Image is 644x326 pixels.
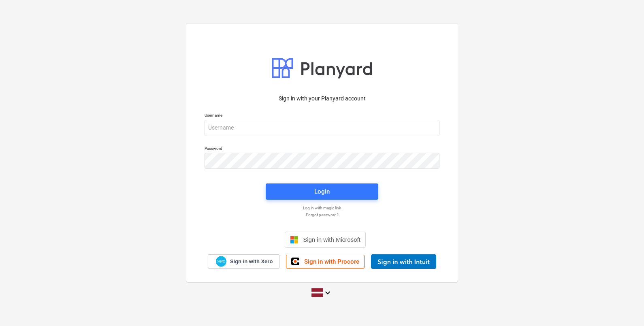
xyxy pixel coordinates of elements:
a: Log in with magic link [200,205,444,211]
button: Login [266,183,378,200]
span: Sign in with Procore [304,258,359,265]
img: Microsoft logo [290,236,298,244]
p: Password [205,146,439,153]
p: Username [205,113,439,119]
div: Login [314,186,330,197]
a: Forgot password? [200,212,444,217]
input: Username [205,120,439,136]
span: Sign in with Microsoft [303,236,360,243]
img: Xero logo [216,256,226,267]
a: Sign in with Procore [286,255,365,268]
a: Sign in with Xero [208,254,280,268]
span: Sign in with Xero [230,258,273,265]
p: Sign in with your Planyard account [205,94,439,103]
i: keyboard_arrow_down [323,288,333,298]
